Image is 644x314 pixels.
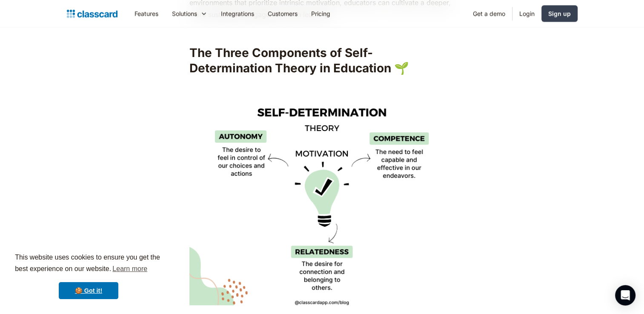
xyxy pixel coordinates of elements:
[541,5,578,22] a: Sign up
[59,282,118,299] a: dismiss cookie message
[7,244,170,307] div: cookieconsent
[214,4,261,23] a: Integrations
[512,4,541,23] a: Login
[67,8,117,20] a: home
[304,4,337,23] a: Pricing
[189,25,455,37] p: ‍
[165,4,214,23] div: Solutions
[189,80,455,92] p: ‍
[172,9,197,18] div: Solutions
[466,4,512,23] a: Get a demo
[615,285,635,305] div: Open Intercom Messenger
[111,263,149,275] a: learn more about cookies
[548,9,571,18] div: Sign up
[189,96,455,305] img: Self-determination theory
[128,4,165,23] a: Features
[189,45,455,76] h2: The Three Components of Self-Determination Theory in Education 🌱
[261,4,304,23] a: Customers
[15,252,162,275] span: This website uses cookies to ensure you get the best experience on our website.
